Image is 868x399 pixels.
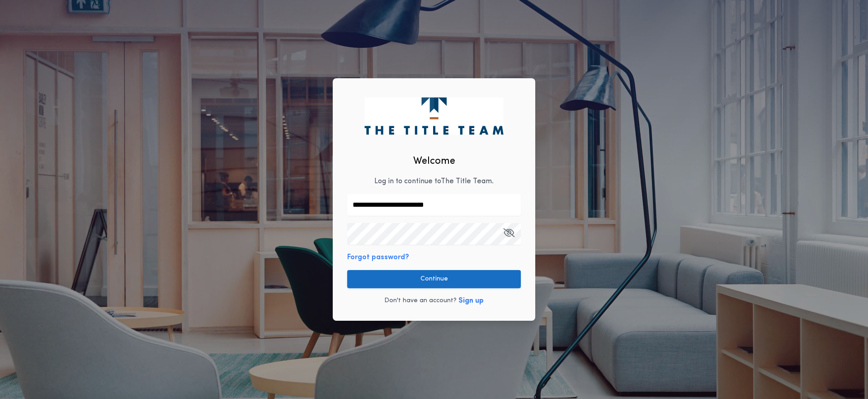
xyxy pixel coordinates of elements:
[458,295,484,306] button: Sign up
[384,296,457,305] p: Don't have an account?
[374,176,494,187] p: Log in to continue to The Title Team .
[413,154,455,169] h2: Welcome
[347,270,521,288] button: Continue
[364,97,503,134] img: logo
[347,252,409,263] button: Forgot password?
